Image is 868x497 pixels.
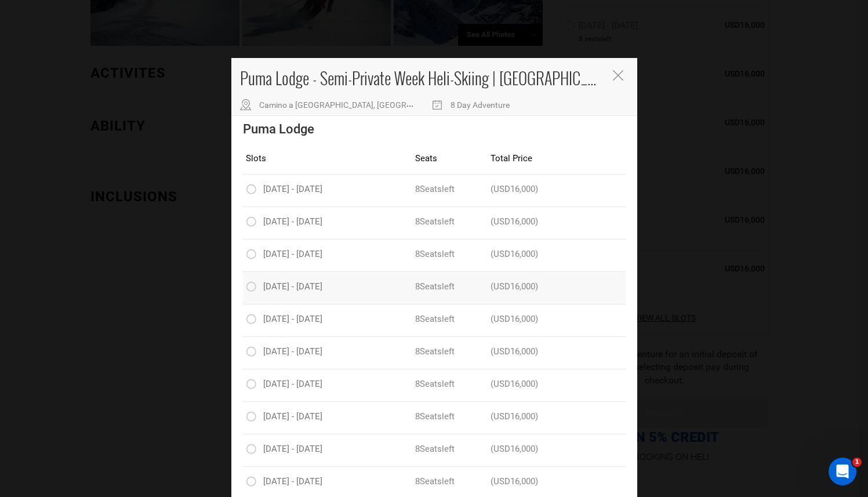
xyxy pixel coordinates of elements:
[263,411,322,422] span: [DATE] - [DATE]
[491,411,585,423] div: (USD16,000)
[415,346,491,358] div: left
[491,346,585,358] div: (USD16,000)
[415,411,442,423] span: 8
[415,248,491,260] div: left
[437,314,442,324] span: s
[246,153,416,165] div: Slots
[415,411,491,423] div: left
[415,313,442,325] span: 8
[420,379,437,389] span: Seat
[415,153,491,165] div: Seats
[263,476,322,487] span: [DATE] - [DATE]
[437,444,442,454] span: s
[420,216,437,227] span: Seat
[491,313,585,325] div: (USD16,000)
[263,444,322,454] span: [DATE] - [DATE]
[437,184,442,194] span: s
[437,411,442,422] span: s
[491,153,585,165] div: Total Price
[415,378,491,390] div: left
[437,476,442,487] span: s
[415,281,442,293] span: 8
[491,216,585,228] div: (USD16,000)
[420,249,437,259] span: Seat
[491,476,585,488] div: (USD16,000)
[437,281,442,292] span: s
[415,346,442,358] span: 8
[415,183,442,195] span: 8
[263,281,322,292] span: [DATE] - [DATE]
[420,281,437,292] span: Seat
[415,183,491,195] div: left
[437,216,442,227] span: s
[451,100,510,110] span: 8 Day Adventure
[420,411,437,422] span: Seat
[437,346,442,357] span: s
[491,378,585,390] div: (USD16,000)
[415,443,442,455] span: 8
[263,184,322,194] span: [DATE] - [DATE]
[263,379,322,389] span: [DATE] - [DATE]
[420,314,437,324] span: Seat
[259,100,619,110] span: Camino a [GEOGRAPHIC_DATA], [GEOGRAPHIC_DATA], [GEOGRAPHIC_DATA], [GEOGRAPHIC_DATA]
[491,248,585,260] div: (USD16,000)
[415,378,442,390] span: 8
[420,184,437,194] span: Seat
[415,281,491,293] div: left
[415,476,491,488] div: left
[415,443,491,455] div: left
[491,443,585,455] div: (USD16,000)
[415,313,491,325] div: left
[415,248,442,260] span: 8
[420,346,437,357] span: Seat
[852,458,862,467] span: 1
[263,346,322,357] span: [DATE] - [DATE]
[437,249,442,259] span: s
[240,66,620,90] span: Puma Lodge - Semi-Private Week Heli-Skiing | [GEOGRAPHIC_DATA]
[829,458,856,485] iframe: Intercom live chat
[415,216,442,228] span: 8
[491,183,585,195] div: (USD16,000)
[263,216,322,227] span: [DATE] - [DATE]
[491,281,585,293] div: (USD16,000)
[263,314,322,324] span: [DATE] - [DATE]
[415,476,442,488] span: 8
[263,249,322,259] span: [DATE] - [DATE]
[420,476,437,487] span: Seat
[613,70,626,82] button: Close
[420,444,437,454] span: Seat
[437,379,442,389] span: s
[415,216,491,228] div: left
[243,122,314,136] span: Puma Lodge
